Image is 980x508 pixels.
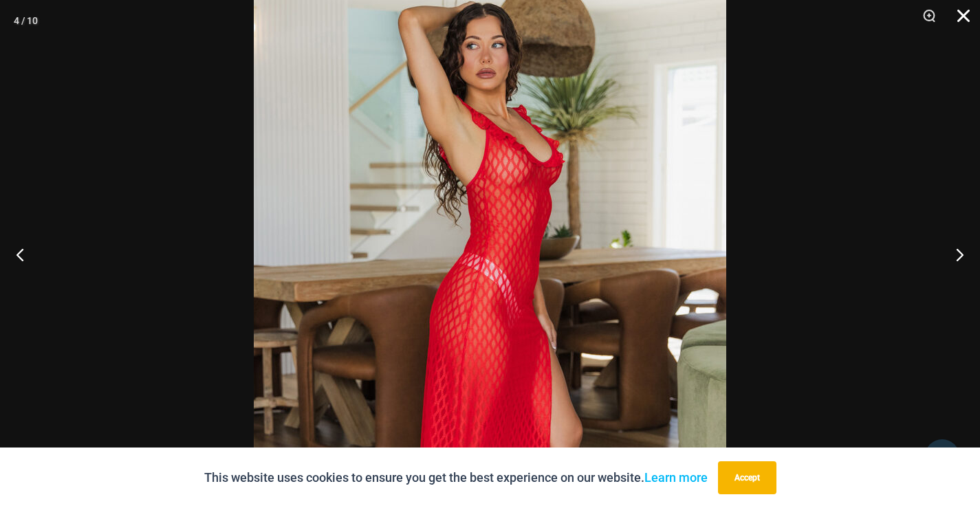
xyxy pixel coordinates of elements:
[928,220,980,289] button: Next
[718,461,776,494] button: Accept
[644,470,708,485] a: Learn more
[14,10,38,31] div: 4 / 10
[204,467,708,488] p: This website uses cookies to ensure you get the best experience on our website.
